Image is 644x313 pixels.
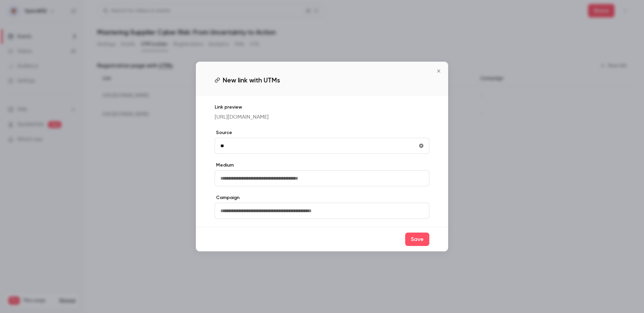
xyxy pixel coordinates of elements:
label: Source [215,129,429,136]
label: Campaign [215,194,429,201]
p: Link preview [215,104,429,111]
button: Save [405,233,429,246]
span: New link with UTMs [223,75,280,85]
label: Medium [215,162,429,169]
button: utmSource [416,140,427,151]
button: Close [432,64,445,78]
p: [URL][DOMAIN_NAME] [215,113,429,121]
